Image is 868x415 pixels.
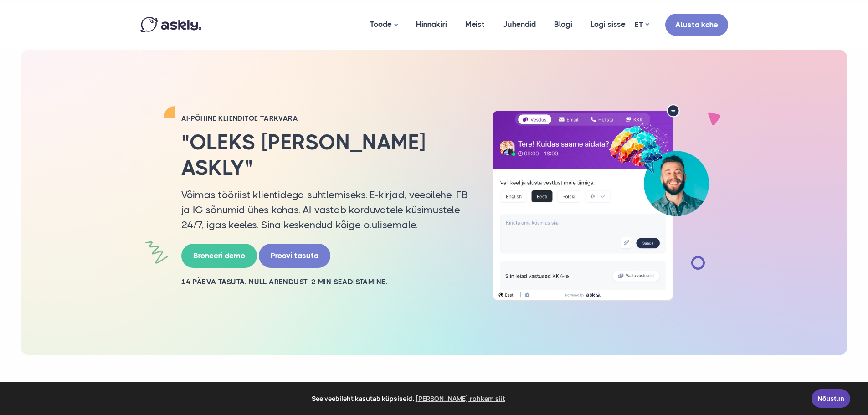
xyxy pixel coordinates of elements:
[181,130,468,180] h2: "Oleks [PERSON_NAME] Askly"
[361,2,407,47] a: Toode
[407,2,456,46] a: Hinnakiri
[181,244,257,268] a: Broneeri demo
[259,244,330,268] a: Proovi tasuta
[181,187,468,232] p: Võimas tööriist klientidega suhtlemiseks. E-kirjad, veebilehe, FB ja IG sõnumid ühes kohas. AI va...
[635,18,649,31] a: ET
[140,17,201,32] img: Askly
[494,2,545,46] a: Juhendid
[545,2,581,46] a: Blogi
[13,392,805,405] span: See veebileht kasutab küpsiseid.
[181,277,468,287] h2: 14 PÄEVA TASUTA. NULL ARENDUST. 2 MIN SEADISTAMINE.
[181,114,468,123] h2: AI-PÕHINE KLIENDITOE TARKVARA
[414,392,507,405] a: learn more about cookies
[581,2,635,46] a: Logi sisse
[482,104,719,301] img: AI multilingual chat
[665,14,728,36] a: Alusta kohe
[812,389,850,408] a: Nõustun
[456,2,494,46] a: Meist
